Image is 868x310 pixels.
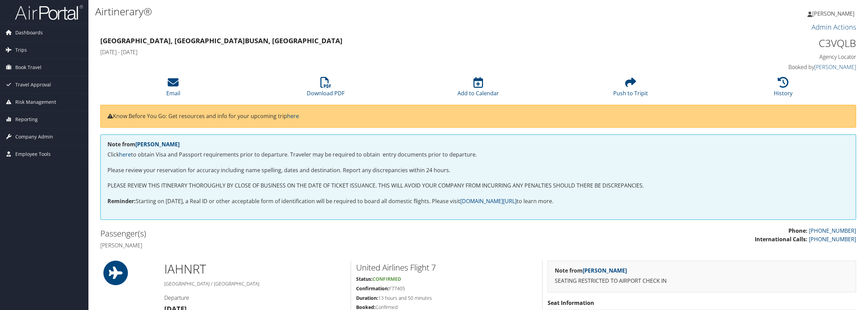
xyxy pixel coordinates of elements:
strong: Duration: [356,295,378,301]
a: [PERSON_NAME] [807,3,861,24]
a: History [774,81,792,97]
strong: Seat Information [548,299,594,307]
h4: [DATE] - [DATE] [100,48,665,56]
a: [PHONE_NUMBER] [809,235,856,243]
strong: Note from [555,267,627,274]
span: Trips [15,42,27,59]
a: [PERSON_NAME] [814,63,856,71]
a: [PERSON_NAME] [583,267,627,274]
span: Dashboards [15,24,43,41]
a: Admin Actions [812,22,856,32]
img: airportal-logo.png [15,4,83,20]
strong: Confirmation: [356,285,389,292]
p: PLEASE REVIEW THIS ITINERARY THOROUGHLY BY CLOSE OF BUSINESS ON THE DATE OF TICKET ISSUANCE. THIS... [107,181,849,190]
strong: Status: [356,276,372,282]
h2: Passenger(s) [100,228,473,239]
strong: Phone: [788,227,807,234]
a: [PERSON_NAME] [135,141,180,148]
p: Click to obtain Visa and Passport requirements prior to departure. Traveler may be required to ob... [107,150,849,159]
a: here [287,112,299,120]
strong: International Calls: [755,235,807,243]
h5: F77405 [356,285,537,292]
strong: Note from [107,141,180,148]
h5: 13 hours and 50 minutes [356,295,537,301]
h2: United Airlines Flight 7 [356,262,537,273]
a: [PHONE_NUMBER] [809,227,856,234]
p: SEATING RESTRICTED TO AIRPORT CHECK IN [555,277,849,285]
h4: Departure [164,294,346,301]
a: Download PDF [307,81,345,97]
span: Book Travel [15,59,41,76]
span: Reporting [15,111,38,128]
h4: Booked by [675,63,856,71]
h5: [GEOGRAPHIC_DATA] / [GEOGRAPHIC_DATA] [164,280,346,287]
h4: [PERSON_NAME] [100,242,473,249]
strong: [GEOGRAPHIC_DATA], [GEOGRAPHIC_DATA] Busan, [GEOGRAPHIC_DATA] [100,36,343,45]
span: Employee Tools [15,146,51,163]
h1: C3VQLB [675,36,856,50]
a: [DOMAIN_NAME][URL] [460,197,517,205]
a: Push to Tripit [613,81,648,97]
p: Starting on [DATE], a Real ID or other acceptable form of identification will be required to boar... [107,197,849,206]
span: Company Admin [15,128,53,145]
span: Travel Approval [15,76,51,93]
p: Know Before You Go: Get resources and info for your upcoming trip [107,112,849,121]
span: Confirmed [372,276,401,282]
h4: Agency Locator [675,53,856,61]
h1: IAH NRT [164,261,346,278]
a: Add to Calendar [457,81,499,97]
h1: Airtinerary® [95,4,606,19]
span: [PERSON_NAME] [812,10,854,17]
a: here [119,151,131,158]
strong: Reminder: [107,197,136,205]
p: Please review your reservation for accuracy including name spelling, dates and destination. Repor... [107,166,849,175]
span: Risk Management [15,94,56,111]
a: Email [166,81,180,97]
